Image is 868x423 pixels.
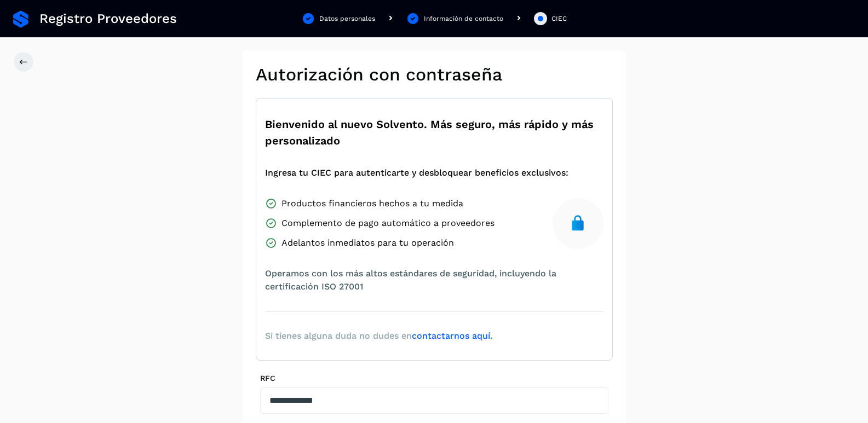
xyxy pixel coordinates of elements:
[569,215,587,232] img: secure
[260,374,608,383] label: RFC
[412,331,492,341] a: contactarnos aquí.
[265,116,603,149] span: Bienvenido al nuevo Solvento. Más seguro, más rápido y más personalizado
[424,14,503,24] div: Información de contacto
[265,329,492,343] span: Si tienes alguna duda no dudes en
[265,166,568,179] span: Ingresa tu CIEC para autenticarte y desbloquear beneficios exclusivos:
[551,14,567,24] div: CIEC
[319,14,375,24] div: Datos personales
[265,267,603,293] span: Operamos con los más altos estándares de seguridad, incluyendo la certificación ISO 27001
[281,236,454,250] span: Adelantos inmediatos para tu operación
[256,64,613,85] h2: Autorización con contraseña
[281,217,495,230] span: Complemento de pago automático a proveedores
[281,197,463,210] span: Productos financieros hechos a tu medida
[39,11,177,27] span: Registro Proveedores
